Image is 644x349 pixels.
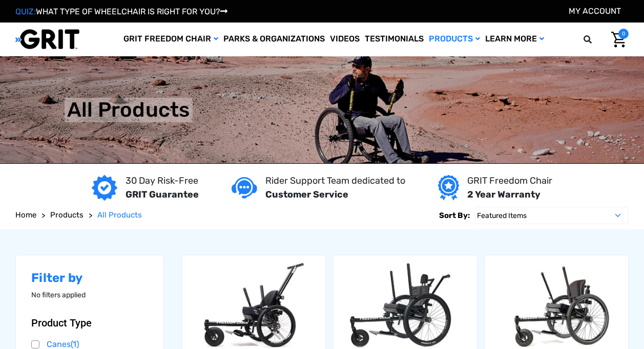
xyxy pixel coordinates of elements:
[15,210,36,220] span: Home
[92,175,117,201] img: GRIT Guarantee
[221,23,327,56] a: Parks & Organizations
[126,189,199,200] strong: GRIT Guarantee
[15,29,79,50] img: GRIT All-Terrain Wheelchair and Mobility Equipment
[15,7,36,16] span: QUIZ:
[67,98,190,122] h1: All Products
[467,174,552,188] p: GRIT Freedom Chair
[232,177,257,198] img: Customer service
[265,189,348,200] strong: Customer Service
[97,209,142,221] a: All Products
[569,6,621,16] a: Account
[327,23,362,56] a: Videos
[483,23,547,56] a: Learn More
[618,29,629,39] span: 0
[438,175,459,201] img: Year warranty
[439,207,470,224] label: Sort By:
[121,23,221,56] a: GRIT Freedom Chair
[265,174,405,188] p: Rider Support Team dedicated to
[467,189,541,200] strong: 2 Year Warranty
[362,23,426,56] a: Testimonials
[31,290,148,300] p: No filters applied
[97,210,142,220] span: All Products
[50,210,84,220] span: Products
[611,32,626,48] img: Cart
[426,23,483,56] a: Products
[31,317,92,329] span: Product Type
[15,7,227,16] a: QUIZ:WHAT TYPE OF WHEELCHAIR IS RIGHT FOR YOU?
[31,317,148,329] button: Product Type
[15,209,36,221] a: Home
[71,339,79,349] span: (1)
[50,209,84,221] a: Products
[126,174,199,188] p: 30 Day Risk-Free
[604,29,629,50] a: Cart with 0 items
[588,29,604,50] input: Search
[31,271,148,286] h2: Filter by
